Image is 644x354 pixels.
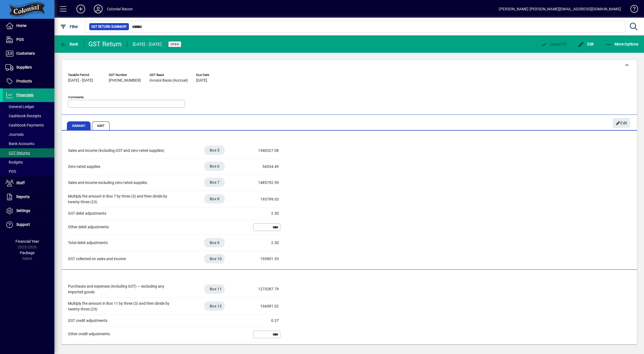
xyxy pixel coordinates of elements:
[68,180,177,186] div: Sales and income excluding zero-rated supplies
[252,211,279,216] div: 2.30
[150,78,188,83] span: Invoice Basis (Accrual)
[5,160,23,164] span: Budgets
[210,303,222,309] span: Box 12
[150,73,188,77] span: GST Basis
[107,5,133,13] div: Colonial Bacon
[3,130,54,139] a: Journals
[16,93,33,97] span: Financials
[252,164,279,170] div: 54534.49
[68,284,177,295] div: Purchases and expenses (including GST) — excluding any imported goods
[3,102,54,111] a: General Ledger
[210,147,219,153] span: Box 5
[68,224,177,230] div: Other debit adjustments
[16,51,35,56] span: Customers
[3,204,54,218] a: Settings
[576,39,595,49] button: Edit
[5,151,30,155] span: GST Returns
[68,256,177,262] div: GST collected on sales and income
[3,19,54,33] a: Home
[252,196,279,202] div: 193799.03
[16,208,30,213] span: Settings
[59,39,80,49] button: Back
[3,218,54,232] a: Support
[3,111,54,121] a: Cashbook Receipts
[133,40,162,49] div: [DATE] - [DATE]
[604,39,640,49] button: More Options
[68,78,93,83] span: [DATE] - [DATE]
[3,139,54,148] a: Bank Accounts
[68,148,177,153] div: Sales and income (including GST and zero-rated supplies)
[5,169,16,174] span: POS
[5,123,44,127] span: Cashbook Payments
[499,5,621,13] div: [PERSON_NAME] [PERSON_NAME][EMAIL_ADDRESS][DOMAIN_NAME]
[59,22,80,32] button: Filter
[3,167,54,176] a: POS
[54,39,84,49] app-page-header-button: Back
[3,158,54,167] a: Budgets
[16,79,32,83] span: Products
[210,240,219,245] span: Box 9
[68,193,177,205] div: Multiply the amount in Box 7 by three (3) and then divide by twenty-three (23)
[67,121,91,130] span: Summary
[613,118,630,128] button: Edit
[541,42,566,46] span: Close Off
[3,121,54,130] a: Cashbook Payments
[68,301,177,312] div: Multiply the amount in Box 11 by three (3) and then divide by twenty-three (23)
[210,180,219,185] span: Box 7
[16,37,24,42] span: POS
[5,141,34,146] span: Bank Accounts
[20,251,35,255] span: Package
[5,104,34,109] span: General Ledger
[68,331,177,337] div: Other credit adjustments
[60,24,78,29] span: Filter
[16,222,30,227] span: Support
[72,4,89,14] button: Add
[210,164,219,169] span: Box 6
[5,132,24,137] span: Journals
[68,211,177,216] div: GST debit adjustments
[3,61,54,74] a: Suppliers
[3,47,54,60] a: Customers
[3,176,54,190] a: Staff
[68,240,177,246] div: Total debit adjustments
[16,195,30,199] span: Reports
[252,180,279,186] div: 1485792.59
[109,73,141,77] span: GST Number
[3,148,54,158] a: GST Returns
[252,148,279,153] div: 1540327.08
[616,119,627,128] span: Edit
[3,190,54,204] a: Reports
[252,303,279,309] div: 166081.02
[605,42,639,46] span: More Options
[252,318,279,324] div: 0.37
[16,181,25,185] span: Staff
[3,33,54,47] a: POS
[210,286,222,292] span: Box 11
[68,318,177,324] div: GST credit adjustments
[88,40,122,48] div: GST Return
[92,121,110,130] span: Audit
[16,23,26,28] span: Home
[626,1,637,19] a: Knowledge Base
[3,75,54,88] a: Products
[171,42,179,46] span: Open
[5,114,41,118] span: Cashbook Receipts
[16,239,39,244] span: Financial Year
[210,256,222,261] span: Box 10
[109,78,141,83] span: [PHONE_NUMBER]
[210,196,219,202] span: Box 8
[60,42,78,46] span: Back
[196,73,229,77] span: Due Date
[91,24,127,29] span: GST Return Summary
[68,73,101,77] span: Taxable Period
[68,164,177,170] div: Zero-rated supplies
[16,65,32,69] span: Suppliers
[89,4,107,14] button: Profile
[196,78,207,83] span: [DATE]
[68,95,84,99] mat-label: Comments
[252,256,279,262] div: 193801.33
[252,286,279,292] div: 1273287.79
[578,42,594,46] span: Edit
[252,240,279,246] div: 2.30
[539,39,568,49] button: Close Off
